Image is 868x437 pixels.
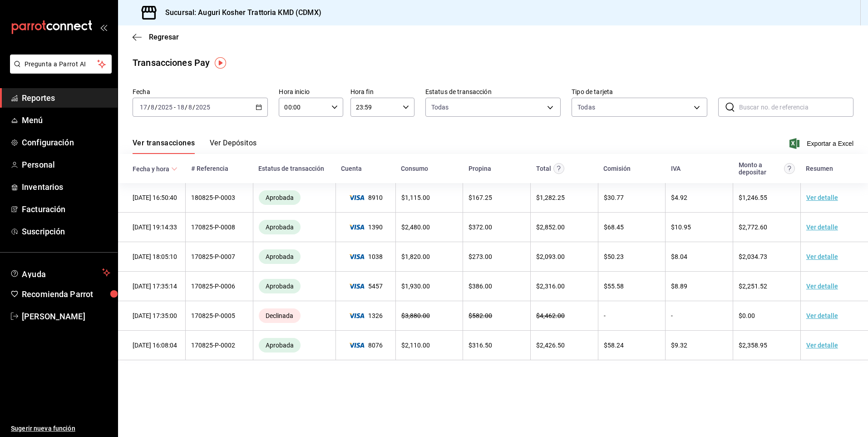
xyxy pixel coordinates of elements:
span: $ 372.00 [469,223,492,231]
span: - [174,104,176,111]
span: Aprobada [262,194,297,201]
svg: Este monto equivale al total pagado por el comensal antes de aplicar Comisión e IVA. [553,163,564,174]
input: -- [139,104,148,111]
div: Transacciones Pay [133,56,210,70]
div: Transacciones cobradas de manera exitosa. [259,338,301,353]
input: Buscar no. de referencia [739,98,853,116]
td: 170825-P-0002 [186,331,253,360]
span: $ 1,930.00 [401,283,430,290]
div: Transacciones cobradas de manera exitosa. [259,279,301,293]
span: Configuración [22,136,110,149]
label: Hora fin [350,89,414,95]
td: 170825-P-0007 [186,242,253,272]
span: $ 1,115.00 [401,194,430,201]
span: Aprobada [262,253,297,260]
td: 170825-P-0005 [186,301,253,331]
span: $ 2,093.00 [536,253,565,260]
span: Suscripción [22,225,110,238]
button: Ver Depósitos [210,139,257,154]
span: $ 2,251.52 [739,283,767,290]
td: [DATE] 18:05:10 [118,242,186,272]
span: $ 582.00 [469,312,492,319]
div: Cuenta [341,165,362,172]
span: $ 167.25 [469,194,492,201]
span: 1326 [341,312,390,319]
input: ---- [195,104,211,111]
span: $ 273.00 [469,253,492,260]
a: Pregunta a Parrot AI [6,66,112,75]
label: Fecha [133,89,268,95]
label: Hora inicio [279,89,343,95]
button: Ver transacciones [133,139,195,154]
span: $ 4.92 [671,194,687,201]
span: $ 10.95 [671,223,691,231]
span: $ 58.24 [604,342,624,349]
button: Exportar a Excel [791,138,853,149]
span: $ 1,820.00 [401,253,430,260]
span: Fecha y hora [133,165,178,173]
input: -- [188,104,192,111]
span: Personal [22,159,110,171]
span: $ 2,426.50 [536,342,565,349]
span: $ 30.77 [604,194,624,201]
div: Estatus de transacción [258,165,324,172]
span: / [148,104,150,111]
span: $ 386.00 [469,283,492,290]
td: [DATE] 16:50:40 [118,183,186,213]
span: / [192,104,195,111]
a: Ver detalle [806,342,838,349]
span: / [185,104,187,111]
div: Transacciones cobradas de manera exitosa. [259,249,301,264]
div: Todas [577,103,595,112]
span: 8910 [341,194,390,201]
label: Estatus de transacción [425,89,561,95]
span: Pregunta a Parrot AI [25,60,98,69]
span: $ 2,316.00 [536,283,565,290]
span: / [155,104,158,111]
span: 1038 [341,253,390,260]
span: $ 55.58 [604,283,624,290]
td: [DATE] 19:14:33 [118,213,186,242]
span: $ 2,852.00 [536,223,565,231]
a: Ver detalle [806,312,838,319]
td: [DATE] 17:35:00 [118,301,186,331]
div: Transacciones declinadas por el banco emisor. No se hace ningún cargo al tarjetahabiente ni al co... [259,308,301,323]
div: # Referencia [191,165,228,172]
span: Recomienda Parrot [22,288,110,300]
td: 170825-P-0008 [186,213,253,242]
span: Facturación [22,203,110,215]
div: Transacciones cobradas de manera exitosa. [259,190,301,205]
span: Declinada [262,312,297,319]
span: Inventarios [22,181,110,193]
span: Aprobada [262,342,297,349]
label: Tipo de tarjeta [572,89,707,95]
div: Resumen [806,165,833,172]
td: [DATE] 17:35:14 [118,272,186,301]
a: Ver detalle [806,223,838,231]
span: $ 2,358.95 [739,342,767,349]
span: 8076 [341,342,390,349]
div: Comisión [603,165,631,172]
span: $ 2,480.00 [401,223,430,231]
span: 1390 [341,223,390,231]
span: $ 68.45 [604,223,624,231]
div: Monto a depositar [739,161,782,176]
span: Aprobada [262,223,297,231]
span: $ 1,246.55 [739,194,767,201]
span: $ 4,462.00 [536,312,565,319]
a: Ver detalle [806,253,838,260]
span: $ 2,772.60 [739,223,767,231]
div: navigation tabs [133,139,257,154]
img: Tooltip marker [215,57,226,69]
span: Menú [22,114,110,126]
input: ---- [158,104,173,111]
span: $ 8.89 [671,283,687,290]
span: $ 50.23 [604,253,624,260]
span: 5457 [341,283,390,290]
td: 180825-P-0003 [186,183,253,213]
span: $ 2,110.00 [401,342,430,349]
span: Reportes [22,92,110,104]
span: [PERSON_NAME] [22,310,110,323]
div: Consumo [401,165,428,172]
